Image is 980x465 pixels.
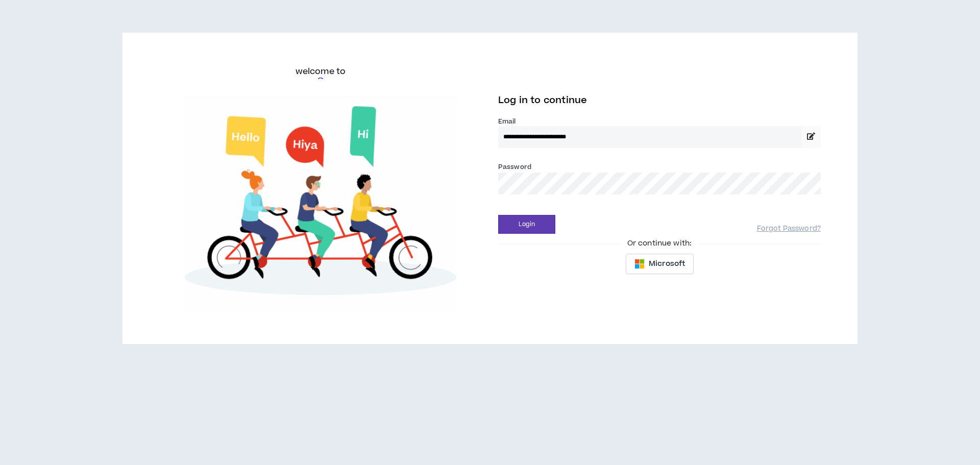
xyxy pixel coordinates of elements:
h6: welcome to [296,65,346,78]
button: Login [498,215,555,234]
button: Microsoft [626,254,694,274]
span: Microsoft [649,258,685,270]
span: Log in to continue [498,94,587,107]
img: Welcome to Wripple [159,95,482,311]
a: Forgot Password? [757,224,821,234]
label: Email [498,117,821,126]
label: Password [498,162,531,172]
span: Or continue with: [620,238,699,249]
